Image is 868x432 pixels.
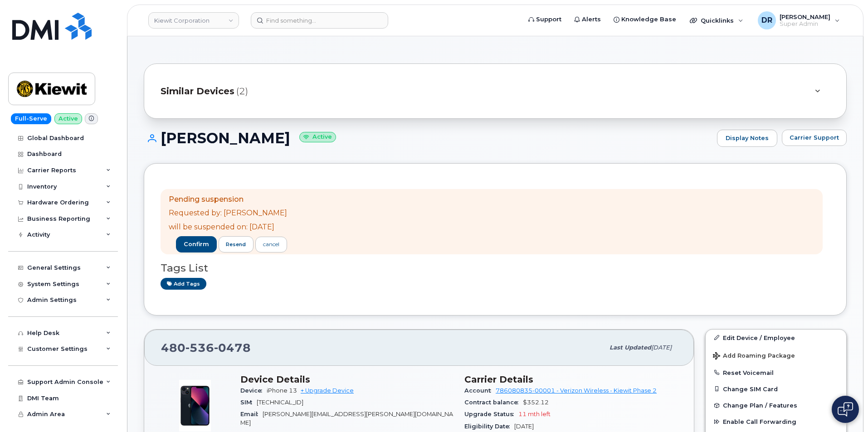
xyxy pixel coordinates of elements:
[706,364,846,381] button: Reset Voicemail
[240,411,453,426] span: [PERSON_NAME][EMAIL_ADDRESS][PERSON_NAME][DOMAIN_NAME]
[161,341,251,354] span: 480
[185,341,214,354] span: 536
[713,352,795,361] span: Add Roaming Package
[706,381,846,397] button: Change SIM Card
[464,387,496,394] span: Account
[257,399,303,406] span: [TECHNICAL_ID]
[299,132,336,142] small: Active
[838,402,853,417] img: Open chat
[263,240,279,248] div: cancel
[255,237,287,252] a: cancel
[169,208,287,218] p: Requested by: [PERSON_NAME]
[464,399,523,406] span: Contract balance
[723,418,796,425] span: Enable Call Forwarding
[610,344,651,351] span: Last updated
[723,402,797,409] span: Change Plan / Features
[169,194,287,205] p: Pending suspension
[301,387,354,394] a: + Upgrade Device
[240,374,454,385] h3: Device Details
[464,411,518,417] span: Upgrade Status
[706,346,846,364] button: Add Roaming Package
[518,411,551,417] span: 11 mth left
[161,85,234,98] span: Similar Devices
[169,222,287,233] p: will be suspended on: [DATE]
[464,423,514,430] span: Eligibility Date
[214,341,251,354] span: 0478
[717,130,777,147] a: Display Notes
[161,262,830,274] h3: Tags List
[226,241,246,248] span: resend
[184,240,209,248] span: confirm
[706,413,846,430] button: Enable Call Forwarding
[706,330,846,346] a: Edit Device / Employee
[144,130,712,146] h1: [PERSON_NAME]
[514,423,534,430] span: [DATE]
[523,399,549,406] span: $352.12
[219,236,254,252] button: resend
[782,130,847,146] button: Carrier Support
[240,399,257,406] span: SIM
[267,387,297,394] span: iPhone 13
[240,411,263,417] span: Email
[651,344,672,351] span: [DATE]
[790,133,839,142] span: Carrier Support
[161,278,206,289] a: Add tags
[236,85,248,98] span: (2)
[706,397,846,413] button: Change Plan / Features
[496,387,657,394] a: 786080835-00001 - Verizon Wireless - Kiewit Phase 2
[240,387,267,394] span: Device
[464,374,678,385] h3: Carrier Details
[176,236,217,252] button: confirm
